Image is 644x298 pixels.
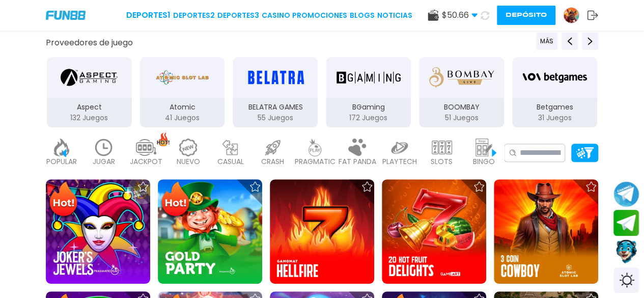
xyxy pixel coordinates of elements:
[508,56,601,128] button: Betgames
[140,102,225,113] p: Atomic
[159,180,192,220] img: Hot
[419,113,504,123] p: 51 Juegos
[415,56,508,128] button: BOOMBAY
[564,8,579,23] img: Avatar
[512,102,597,113] p: Betgames
[326,102,411,113] p: BGaming
[576,147,594,158] img: Platform Filter
[263,139,283,156] img: crash_light.webp
[243,63,307,92] img: BELATRA GAMES
[47,180,80,220] img: Hot
[613,181,639,207] button: Join telegram channel
[337,63,401,92] img: BGaming
[350,10,375,21] a: BLOGS
[261,10,290,21] a: CASINO
[429,63,493,92] img: BOOMBAY
[382,156,417,167] p: PLAYTECH
[563,7,587,23] a: Avatar
[431,156,453,167] p: SLOTS
[494,179,598,284] img: 3 Coin Cowboy
[46,156,77,167] p: POPULAR
[157,132,170,146] img: hot
[613,238,639,265] button: Contact customer service
[326,113,411,123] p: 172 Juegos
[46,179,150,284] img: Joker's Jewels
[46,11,86,19] img: Company Logo
[474,139,494,156] img: bingo_light.webp
[339,156,376,167] p: FAT PANDA
[178,139,199,156] img: new_light.webp
[47,102,132,113] p: Aspect
[220,139,241,156] img: casual_light.webp
[536,33,557,50] button: Previous providers
[562,33,578,50] button: Previous providers
[93,156,115,167] p: JUGAR
[305,139,325,156] img: pragmatic_light.webp
[177,156,200,167] p: NUEVO
[512,113,597,123] p: 31 Juegos
[154,63,211,92] img: Atomic
[522,63,586,92] img: Betgames
[292,10,347,21] a: Promociones
[94,139,114,156] img: recent_light.webp
[419,102,504,113] p: BOOMBAY
[613,267,639,293] div: Switch theme
[233,113,318,123] p: 55 Juegos
[217,10,259,21] a: Deportes3
[582,33,598,50] button: Next providers
[158,179,262,284] img: Gold Party
[442,9,478,21] span: $ 50.66
[173,10,215,21] a: Deportes2
[432,139,452,156] img: slots_light.webp
[136,56,229,128] button: Atomic
[295,156,335,167] p: PRAGMATIC
[233,102,318,113] p: BELATRA GAMES
[217,156,244,167] p: CASUAL
[613,210,639,236] button: Join telegram
[140,113,225,123] p: 41 Juegos
[261,156,284,167] p: CRASH
[382,179,486,284] img: 20 Hot Fruit Delights
[51,139,72,156] img: popular_light.webp
[377,10,412,21] a: NOTICIAS
[497,6,555,25] button: Depósito
[47,113,132,123] p: 132 Juegos
[270,179,374,284] img: Hellfire
[126,9,171,21] a: Deportes1
[130,156,162,167] p: JACKPOT
[136,139,156,156] img: jackpot_light.webp
[473,156,495,167] p: BINGO
[43,56,136,128] button: Aspect
[347,139,368,156] img: fat_panda_light.webp
[322,56,415,128] button: BGaming
[229,56,322,128] button: BELATRA GAMES
[61,63,118,92] img: Aspect
[389,139,410,156] img: playtech_light.webp
[46,37,133,48] button: Proveedores de juego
